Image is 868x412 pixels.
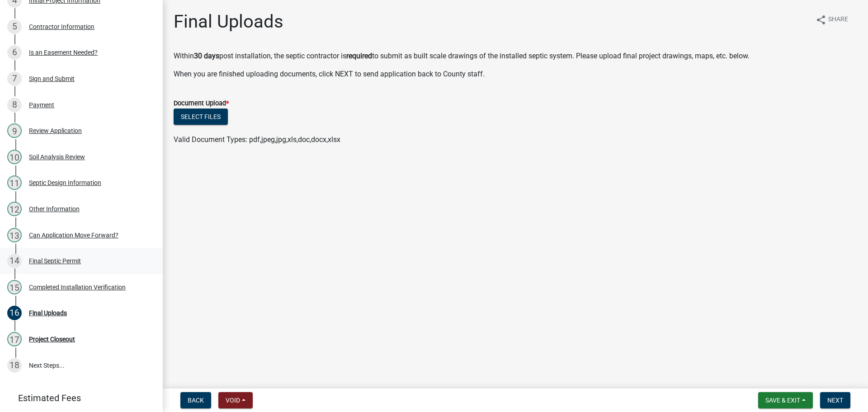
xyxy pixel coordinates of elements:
[820,392,850,408] button: Next
[174,51,857,62] p: Within post installation, the septic contractor is to submit as built scale drawings of the insta...
[29,154,85,160] div: Soil Analysis Review
[7,228,22,242] div: 13
[7,98,22,112] div: 8
[7,202,22,216] div: 12
[188,397,204,404] span: Back
[816,14,826,25] i: share
[7,254,22,268] div: 14
[174,100,229,107] label: Document Upload
[29,336,75,342] div: Project Closeout
[29,76,75,82] div: Sign and Submit
[808,11,855,28] button: shareShare
[29,206,80,212] div: Other Information
[29,128,82,134] div: Review Application
[174,69,857,80] p: When you are finished uploading documents, click NEXT to send application back to County staff.
[7,123,22,138] div: 9
[174,109,228,125] button: Select files
[7,358,22,373] div: 18
[828,14,848,25] span: Share
[29,310,67,316] div: Final Uploads
[174,135,340,144] span: Valid Document Types: pdf,jpeg,jpg,xls,doc,docx,xlsx
[7,150,22,164] div: 10
[29,49,98,56] div: Is an Easement Needed?
[29,232,118,238] div: Can Application Move Forward?
[218,392,253,408] button: Void
[7,332,22,346] div: 17
[7,280,22,294] div: 15
[7,71,22,86] div: 7
[29,284,126,290] div: Completed Installation Verification
[29,258,81,264] div: Final Septic Permit
[174,11,283,33] h1: Final Uploads
[29,24,94,30] div: Contractor Information
[7,45,22,60] div: 6
[346,52,372,60] strong: required
[226,397,240,404] span: Void
[194,52,219,60] strong: 30 days
[765,397,800,404] span: Save & Exit
[29,102,54,108] div: Payment
[180,392,211,408] button: Back
[7,175,22,190] div: 11
[827,397,843,404] span: Next
[758,392,813,408] button: Save & Exit
[7,306,22,320] div: 16
[29,180,101,186] div: Septic Design Information
[7,389,148,407] a: Estimated Fees
[7,19,22,34] div: 5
